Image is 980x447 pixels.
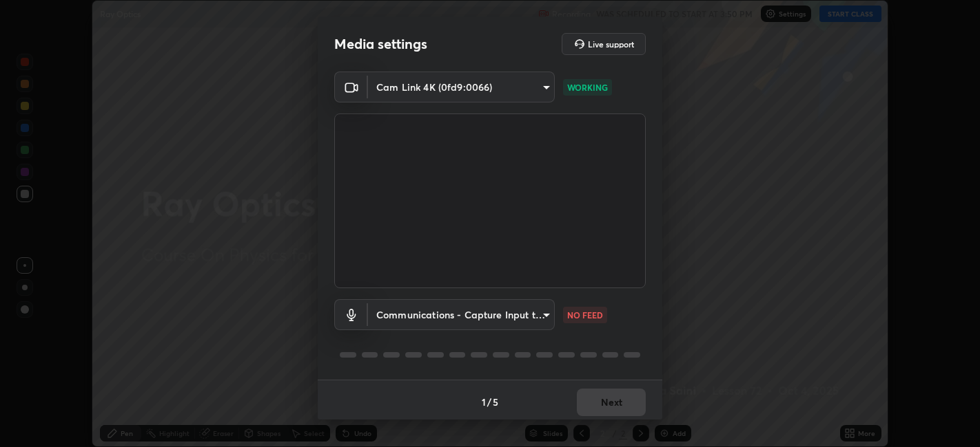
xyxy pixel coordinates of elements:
[493,395,498,409] h4: 5
[487,395,491,409] h4: /
[368,299,555,330] div: Cam Link 4K (0fd9:0066)
[334,35,427,53] h2: Media settings
[567,81,608,94] p: WORKING
[567,309,603,321] p: NO FEED
[588,40,634,48] h5: Live support
[482,395,486,409] h4: 1
[368,72,555,102] div: Cam Link 4K (0fd9:0066)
